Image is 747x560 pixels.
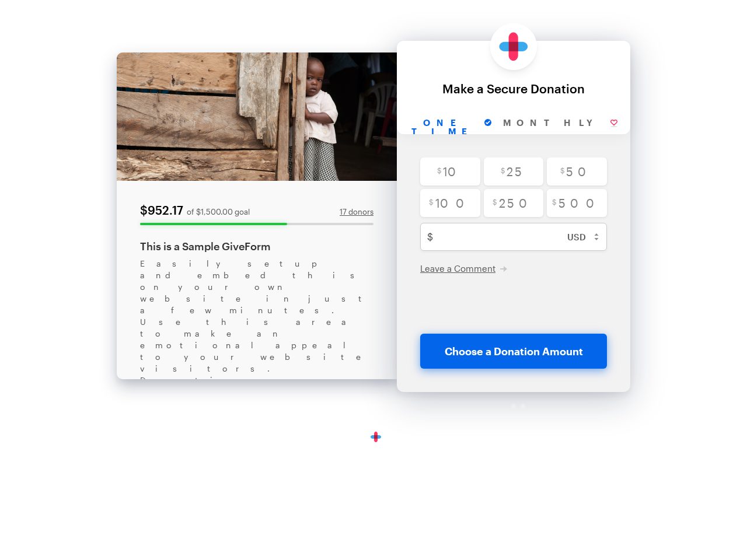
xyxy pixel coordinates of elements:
a: Secure DonationsPowered byGiveForms [324,432,424,442]
img: appeal.jpg [117,52,397,181]
button: Choose a Donation Amount [420,334,607,369]
button: Leave a Comment [420,262,507,274]
span: Leave a Comment [420,263,495,274]
div: $952.17 [140,204,183,216]
div: This is a Sample GiveForm [140,239,373,253]
a: 17 donors [340,208,373,216]
div: Easily setup and embed this on your own website in just a few minutes. Use this area to make an e... [140,258,373,421]
div: Make a Secure Donation [409,82,619,95]
div: of $1,500.00 goal [187,208,250,216]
